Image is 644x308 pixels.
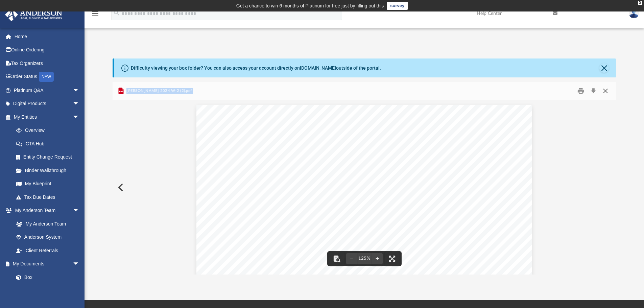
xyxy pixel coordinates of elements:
[9,284,86,298] a: Meeting Minutes
[9,217,83,231] a: My Anderson Team
[9,244,86,257] a: Client Referrals
[113,100,616,275] div: Document Viewer
[9,270,83,284] a: Box
[113,100,616,275] div: File preview
[9,190,90,204] a: Tax Due Dates
[131,65,381,72] div: Difficulty viewing your box folder? You can also access your account directly on outside of the p...
[73,257,86,271] span: arrow_drop_down
[385,251,400,266] button: Enter fullscreen
[236,2,384,10] div: Get a chance to win 6 months of Platinum for free just by filling out this
[5,257,86,271] a: My Documentsarrow_drop_down
[5,204,86,217] a: My Anderson Teamarrow_drop_down
[5,110,90,124] a: My Entitiesarrow_drop_down
[73,97,86,111] span: arrow_drop_down
[125,88,192,94] span: [PERSON_NAME] 2024 W-2 (2).pdf
[329,251,344,266] button: Toggle findbar
[9,137,90,150] a: CTA Hub
[629,8,639,18] img: User Pic
[5,70,90,84] a: Order StatusNEW
[5,56,90,70] a: Tax Organizers
[574,86,588,96] button: Print
[357,256,372,261] div: Current zoom level
[9,150,90,164] a: Entity Change Request
[9,231,86,244] a: Anderson System
[638,1,642,5] div: close
[113,178,127,197] button: Previous File
[599,63,609,73] button: Close
[346,251,357,266] button: Zoom out
[599,86,612,96] button: Close
[91,13,99,18] a: menu
[9,124,90,137] a: Overview
[5,30,90,43] a: Home
[113,82,616,275] div: Preview
[73,84,86,97] span: arrow_drop_down
[387,2,408,10] a: survey
[5,97,90,111] a: Digital Productsarrow_drop_down
[5,43,90,57] a: Online Ordering
[91,9,99,18] i: menu
[300,65,336,71] a: [DOMAIN_NAME]
[113,9,120,17] i: search
[39,72,54,82] div: NEW
[73,204,86,218] span: arrow_drop_down
[5,84,90,97] a: Platinum Q&Aarrow_drop_down
[9,177,86,191] a: My Blueprint
[587,86,599,96] button: Download
[3,8,64,21] img: Anderson Advisors Platinum Portal
[9,164,90,177] a: Binder Walkthrough
[73,110,86,124] span: arrow_drop_down
[372,251,383,266] button: Zoom in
